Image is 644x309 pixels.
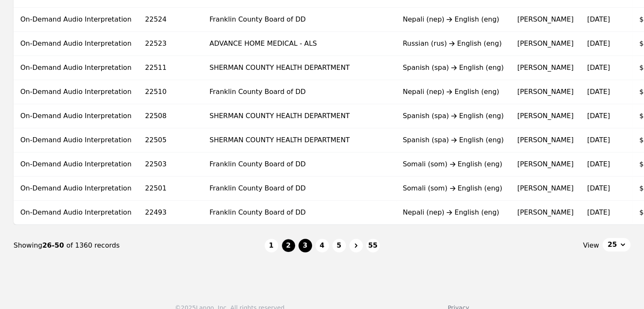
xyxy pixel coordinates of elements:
[203,104,396,128] td: SHERMAN COUNTY HEALTH DEPARTMENT
[403,39,504,49] div: Russian (rus) English (eng)
[203,8,396,32] td: Franklin County Board of DD
[203,201,396,225] td: Franklin County Board of DD
[587,63,610,72] time: [DATE]
[587,39,610,47] time: [DATE]
[203,32,396,56] td: ADVANCE HOME MEDICAL - ALS
[14,104,138,128] td: On-Demand Audio Interpretation
[14,8,138,32] td: On-Demand Audio Interpretation
[403,183,504,193] div: Somali (som) English (eng)
[511,56,580,80] td: [PERSON_NAME]
[203,56,396,80] td: SHERMAN COUNTY HEALTH DEPARTMENT
[14,177,138,201] td: On-Demand Audio Interpretation
[138,201,203,225] td: 22493
[403,159,504,169] div: Somali (som) English (eng)
[14,56,138,80] td: On-Demand Audio Interpretation
[608,240,617,250] span: 25
[511,104,580,128] td: [PERSON_NAME]
[14,152,138,177] td: On-Demand Audio Interpretation
[403,14,504,25] div: Nepali (nep) English (eng)
[366,239,380,252] button: 55
[14,240,265,251] div: Showing of 1360 records
[403,111,504,121] div: Spanish (spa) English (eng)
[14,225,630,266] nav: Page navigation
[14,80,138,104] td: On-Demand Audio Interpretation
[138,177,203,201] td: 22501
[203,177,396,201] td: Franklin County Board of DD
[511,152,580,177] td: [PERSON_NAME]
[511,8,580,32] td: [PERSON_NAME]
[138,104,203,128] td: 22508
[203,128,396,152] td: SHERMAN COUNTY HEALTH DEPARTMENT
[587,15,610,23] time: [DATE]
[14,201,138,225] td: On-Demand Audio Interpretation
[203,152,396,177] td: Franklin County Board of DD
[138,152,203,177] td: 22503
[583,240,599,251] span: View
[14,32,138,56] td: On-Demand Audio Interpretation
[203,80,396,104] td: Franklin County Board of DD
[265,239,278,252] button: 1
[403,87,504,97] div: Nepali (nep) English (eng)
[138,8,203,32] td: 22524
[315,239,329,252] button: 4
[587,88,610,96] time: [DATE]
[138,80,203,104] td: 22510
[299,239,312,252] button: 3
[403,63,504,73] div: Spanish (spa) English (eng)
[587,160,610,168] time: [DATE]
[511,80,580,104] td: [PERSON_NAME]
[403,135,504,145] div: Spanish (spa) English (eng)
[138,32,203,56] td: 22523
[587,136,610,144] time: [DATE]
[138,56,203,80] td: 22511
[603,238,630,251] button: 25
[511,201,580,225] td: [PERSON_NAME]
[332,239,346,252] button: 5
[587,112,610,120] time: [DATE]
[587,184,610,192] time: [DATE]
[511,177,580,201] td: [PERSON_NAME]
[42,241,66,249] span: 26-50
[14,128,138,152] td: On-Demand Audio Interpretation
[403,207,504,218] div: Nepali (nep) English (eng)
[138,128,203,152] td: 22505
[587,208,610,216] time: [DATE]
[511,32,580,56] td: [PERSON_NAME]
[511,128,580,152] td: [PERSON_NAME]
